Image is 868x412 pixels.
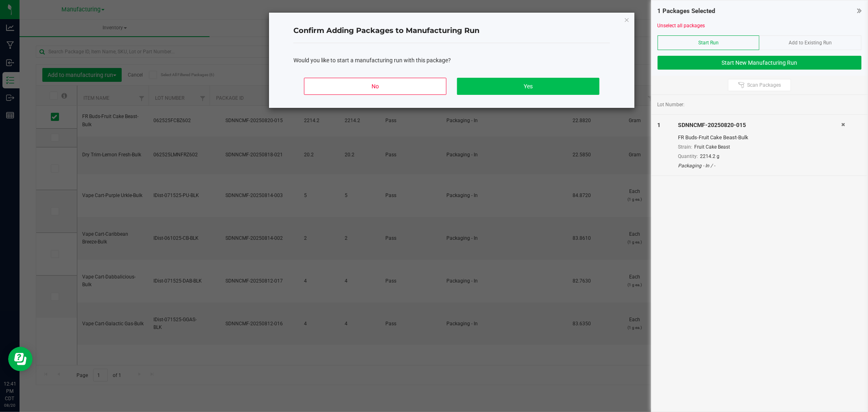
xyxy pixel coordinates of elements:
button: Close [624,15,630,24]
div: Would you like to start a manufacturing run with this package? [293,56,610,65]
button: No [304,78,446,95]
h4: Confirm Adding Packages to Manufacturing Run [293,26,610,36]
iframe: Resource center [8,347,33,371]
button: Yes [457,78,599,95]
